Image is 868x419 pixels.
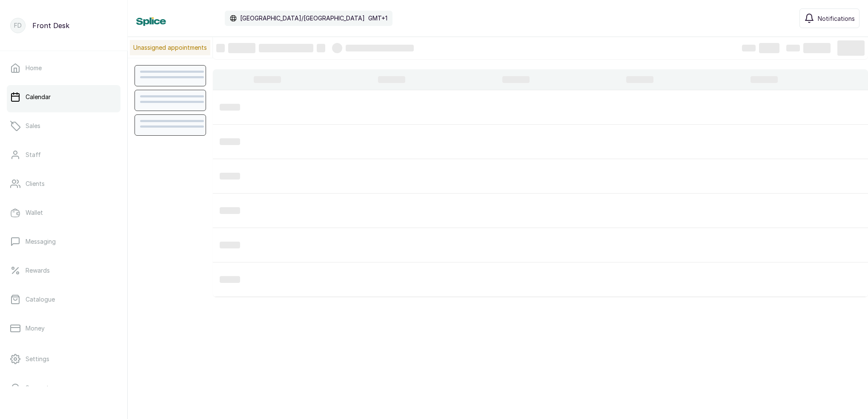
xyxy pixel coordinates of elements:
a: Calendar [7,85,120,109]
p: Calendar [26,93,51,101]
p: Settings [26,355,49,363]
a: Settings [7,347,120,371]
button: Notifications [799,9,859,28]
a: Support [7,376,120,400]
a: Catalogue [7,288,120,311]
a: Rewards [7,259,120,282]
a: Clients [7,172,120,196]
p: Staff [26,151,41,159]
p: Unassigned appointments [130,40,210,55]
p: [GEOGRAPHIC_DATA]/[GEOGRAPHIC_DATA] [240,14,365,23]
p: Home [26,64,42,72]
p: GMT+1 [368,14,387,23]
span: Notifications [818,14,855,23]
a: Wallet [7,201,120,225]
p: Clients [26,180,45,188]
a: Money [7,316,120,340]
p: Catalogue [26,295,55,304]
p: Rewards [26,266,50,275]
p: Sales [26,122,40,130]
p: Money [26,324,45,333]
p: FD [14,21,22,30]
a: Staff [7,143,120,167]
p: Support [26,384,49,392]
p: Front Desk [32,20,69,31]
a: Home [7,56,120,80]
a: Sales [7,114,120,138]
p: Wallet [26,208,43,217]
a: Messaging [7,230,120,254]
p: Messaging [26,237,56,246]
